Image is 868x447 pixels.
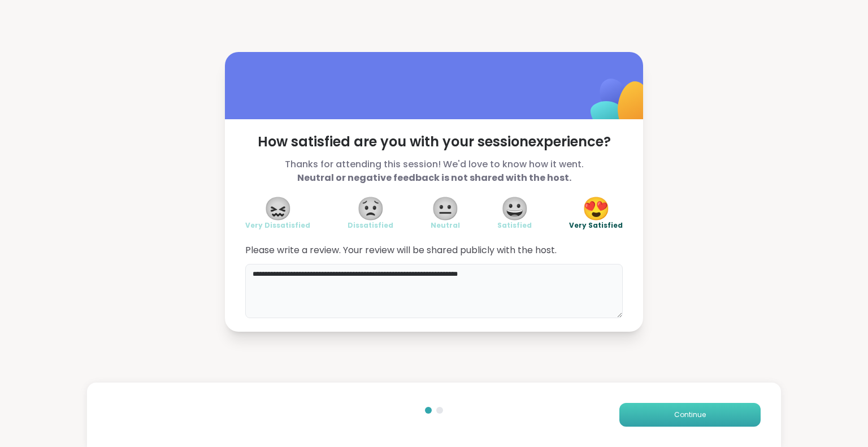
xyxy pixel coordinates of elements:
span: Thanks for attending this session! We'd love to know how it went. [245,158,623,185]
span: How satisfied are you with your session experience? [245,133,623,151]
button: Continue [619,403,761,427]
span: 😀 [501,198,529,219]
span: Very Satisfied [569,221,623,230]
b: Neutral or negative feedback is not shared with the host. [297,171,571,184]
span: 😐 [431,198,459,219]
span: 😖 [264,198,292,219]
span: Satisfied [497,221,532,230]
span: Very Dissatisfied [245,221,310,230]
span: Continue [674,410,706,420]
span: Dissatisfied [348,221,393,230]
span: Neutral [431,221,460,230]
span: 😍 [582,198,610,219]
span: 😟 [357,198,385,219]
img: ShareWell Logomark [564,49,676,162]
span: Please write a review. Your review will be shared publicly with the host. [245,244,623,257]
